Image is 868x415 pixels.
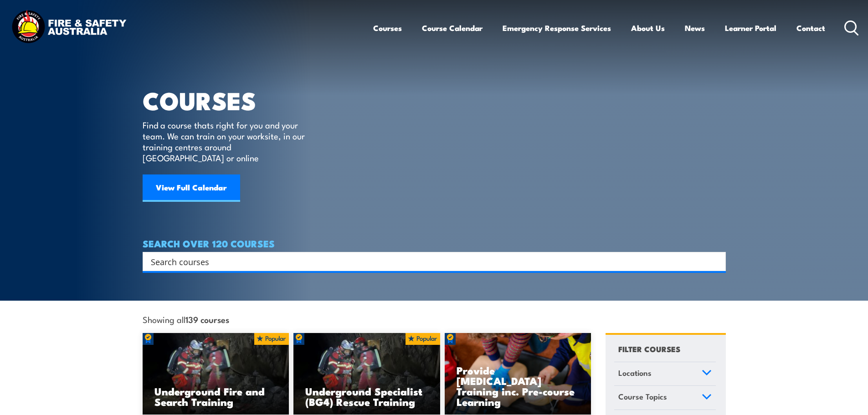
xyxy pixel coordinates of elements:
span: Course Topics [618,390,667,403]
strong: 139 courses [185,313,229,325]
h3: Underground Specialist (BG4) Rescue Training [305,386,428,407]
img: Underground mine rescue [293,333,440,415]
span: Showing all [143,314,229,324]
h1: COURSES [143,89,318,111]
span: Locations [618,367,652,379]
a: About Us [631,16,665,40]
p: Find a course thats right for you and your team. We can train on your worksite, in our training c... [143,119,309,163]
h3: Underground Fire and Search Training [154,386,277,407]
a: Underground Specialist (BG4) Rescue Training [293,333,440,415]
h3: Provide [MEDICAL_DATA] Training inc. Pre-course Learning [457,365,580,407]
a: Emergency Response Services [503,16,611,40]
input: Search input [151,255,706,268]
form: Search form [153,255,708,268]
img: Low Voltage Rescue and Provide CPR [445,333,591,415]
a: News [685,16,705,40]
a: Locations [614,362,716,386]
a: View Full Calendar [143,174,240,202]
h4: FILTER COURSES [618,343,680,355]
a: Learner Portal [725,16,776,40]
img: Underground mine rescue [143,333,289,415]
a: Contact [796,16,825,40]
a: Course Calendar [422,16,483,40]
a: Course Topics [614,386,716,410]
h4: SEARCH OVER 120 COURSES [143,238,726,248]
a: Provide [MEDICAL_DATA] Training inc. Pre-course Learning [445,333,591,415]
button: Search magnifier button [710,255,723,268]
a: Courses [373,16,402,40]
a: Underground Fire and Search Training [143,333,289,415]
